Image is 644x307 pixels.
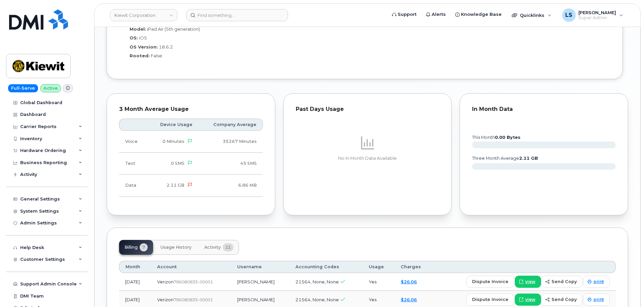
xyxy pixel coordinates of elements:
[204,245,221,250] span: Activity
[147,26,200,32] span: iPad Air (5th generation)
[472,135,521,140] text: this month
[130,35,138,41] label: OS:
[159,44,173,50] span: 18.6.2
[160,245,191,250] span: Usage History
[395,261,433,273] th: Charges
[520,12,544,18] span: Quicklinks
[401,297,417,302] a: $26.06
[519,156,538,161] tspan: 2.11 GB
[551,296,577,303] span: send copy
[119,153,147,175] td: Text
[119,175,147,196] td: Data
[466,276,514,288] button: dispute invoice
[295,279,339,284] span: 21564, None, None
[119,131,147,153] td: Voice
[119,273,151,291] td: [DATE]
[139,35,147,40] span: iOS
[541,294,582,306] button: send copy
[167,183,184,188] span: 2.11 GB
[296,106,439,113] div: Past Days Usage
[110,9,177,21] a: Kiewit Corporation
[615,278,639,302] iframe: Messenger Launcher
[199,131,262,153] td: 35267 Minutes
[583,276,610,288] a: print
[147,119,199,131] th: Device Usage
[495,135,521,140] tspan: 0.00 Bytes
[594,279,604,285] span: print
[199,153,262,175] td: 45 SMS
[119,106,263,113] div: 3 Month Average Usage
[231,273,289,291] td: [PERSON_NAME]
[119,261,151,273] th: Month
[451,8,506,21] a: Knowledge Base
[515,294,541,306] a: view
[472,106,616,113] div: In Month Data
[472,296,508,303] span: dispute invoice
[130,53,150,59] label: Rooted:
[421,8,451,21] a: Alerts
[558,8,628,22] div: Luke Schroeder
[151,53,162,58] span: False
[186,9,288,21] input: Find something...
[199,175,262,196] td: 6.86 MB
[461,11,502,18] span: Knowledge Base
[130,44,158,50] label: OS Version:
[157,279,174,284] span: Verizon
[551,278,577,285] span: send copy
[171,161,184,166] span: 0 SMS
[583,294,610,306] a: print
[466,294,514,306] button: dispute invoice
[223,243,234,251] span: 11
[151,261,231,273] th: Account
[387,8,421,21] a: Support
[578,15,616,21] span: Super Admin
[130,26,146,32] label: Model:
[594,297,604,303] span: print
[296,155,439,161] p: No In Month Data Available
[199,119,262,131] th: Company Average
[363,261,395,273] th: Usage
[157,297,174,302] span: Verizon
[525,297,535,303] span: view
[289,261,363,273] th: Accounting Codes
[541,276,582,288] button: send copy
[401,279,417,284] a: $26.06
[507,8,556,22] div: Quicklinks
[578,10,616,15] span: [PERSON_NAME]
[432,11,446,18] span: Alerts
[515,276,541,288] a: view
[398,11,417,18] span: Support
[525,279,535,285] span: view
[231,261,289,273] th: Username
[174,297,213,302] span: 786080835-00001
[472,156,538,161] text: three month average
[163,139,184,144] span: 0 Minutes
[363,273,395,291] td: Yes
[565,11,572,19] span: LS
[295,297,339,302] span: 21564, None, None
[472,278,508,285] span: dispute invoice
[174,279,213,284] span: 786080835-00001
